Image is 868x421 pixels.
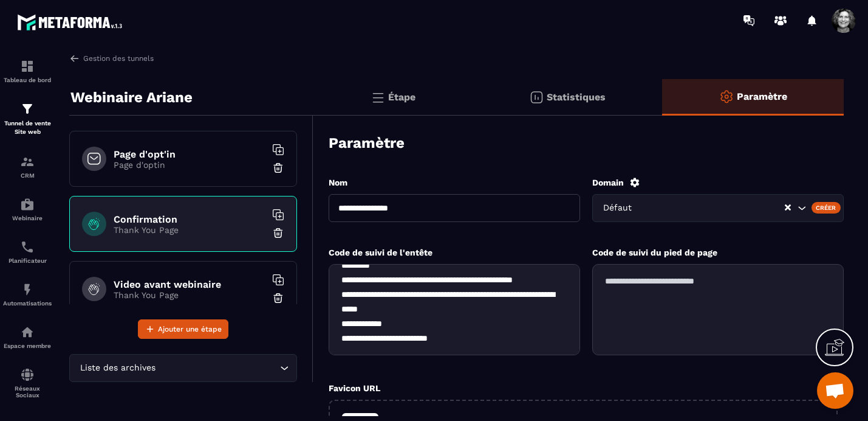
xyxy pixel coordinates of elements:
img: trash [272,292,284,304]
label: Nom [329,178,347,187]
div: Search for option [592,194,844,222]
a: automationsautomationsEspace membre [3,316,52,358]
div: Search for option [69,354,297,382]
p: Tunnel de vente Site web [3,119,52,136]
p: Automatisations [3,300,52,307]
button: Clear Selected [785,203,791,212]
img: formation [20,155,35,169]
img: bars.0d591741.svg [371,90,385,105]
a: social-networksocial-networkRéseaux Sociaux [3,358,52,408]
label: Domain [592,178,624,187]
p: Webinaire Ariane [70,85,193,110]
a: formationformationTunnel de vente Site web [3,92,52,145]
label: Favicon URL [329,383,380,393]
img: setting-o.ffaa8168.svg [719,89,734,104]
p: Thank You Page [114,225,265,235]
input: Search for option [158,361,277,375]
p: Planificateur [3,257,52,264]
h6: Confirmation [114,214,265,225]
label: Code de suivi du pied de page [592,248,717,257]
span: Défaut [600,201,643,215]
img: formation [20,59,35,74]
a: automationsautomationsAutomatisations [3,273,52,316]
p: Réseaux Sociaux [3,385,52,398]
a: formationformationTableau de bord [3,50,52,92]
h6: Video avant webinaire [114,279,265,290]
span: Liste des archives [77,361,158,375]
p: Statistiques [547,91,606,103]
img: scheduler [20,240,35,254]
div: Ouvrir le chat [817,372,853,409]
p: Page d'optin [114,160,265,170]
p: Espace membre [3,343,52,349]
p: Paramètre [737,91,787,102]
label: Code de suivi de l'entête [329,248,432,257]
span: Ajouter une étape [158,323,222,335]
img: trash [272,227,284,239]
a: Gestion des tunnels [69,53,154,64]
h3: Paramètre [329,134,405,151]
p: Thank You Page [114,290,265,300]
p: CRM [3,172,52,179]
img: stats.20deebd0.svg [529,90,544,105]
input: Search for option [643,201,784,215]
h6: Page d'opt'in [114,148,265,160]
img: arrow [69,53,80,64]
button: Ajouter une étape [138,319,228,339]
p: Webinaire [3,215,52,221]
img: trash [272,162,284,174]
img: logo [17,11,126,33]
div: Créer [812,202,841,213]
p: Tableau de bord [3,77,52,83]
a: schedulerschedulerPlanificateur [3,231,52,273]
p: Étape [388,91,415,103]
img: formation [20,102,35,116]
img: automations [20,325,35,339]
a: formationformationCRM [3,145,52,188]
img: social-network [20,367,35,382]
img: automations [20,197,35,212]
img: automations [20,282,35,297]
a: automationsautomationsWebinaire [3,188,52,231]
